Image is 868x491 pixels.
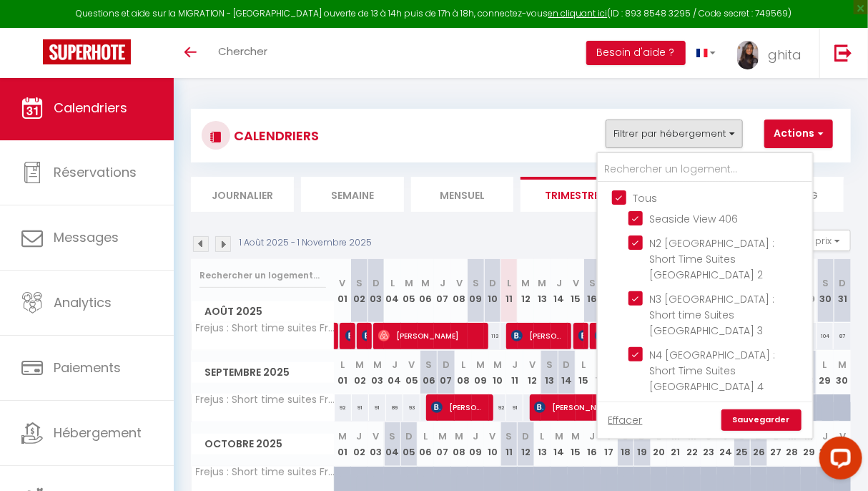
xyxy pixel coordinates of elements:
[368,259,384,323] th: 03
[558,351,576,394] th: 14
[500,422,517,466] th: 11
[582,358,586,371] abbr: L
[425,358,432,371] abbr: S
[586,41,686,65] button: Besoin d'aide ?
[335,422,351,466] th: 01
[408,358,415,371] abbr: V
[369,351,386,394] th: 03
[405,429,413,443] abbr: D
[403,351,420,394] th: 05
[301,177,404,212] li: Semaine
[384,422,400,466] th: 04
[593,351,610,394] th: 16
[411,177,514,212] li: Mensuel
[598,157,812,183] input: Rechercher un logement...
[443,358,450,371] abbr: D
[341,358,345,371] abbr: L
[834,44,852,62] img: logout
[335,394,352,421] div: 92
[352,394,369,421] div: 91
[438,351,455,394] th: 07
[817,323,834,349] div: 104
[576,351,593,394] th: 15
[734,422,751,466] th: 25
[511,322,566,349] span: [PERSON_NAME]
[651,422,667,466] th: 20
[493,358,502,371] abbr: M
[556,276,562,290] abbr: J
[390,276,395,290] abbr: L
[518,422,534,466] th: 12
[489,276,496,290] abbr: D
[839,429,846,443] abbr: V
[834,323,851,349] div: 87
[608,412,643,428] a: Effacer
[468,259,484,323] th: 09
[456,276,463,290] abbr: V
[351,422,368,466] th: 02
[451,422,468,466] th: 08
[451,259,468,323] th: 08
[192,434,334,454] span: Octobre 2025
[455,351,472,394] th: 08
[54,424,142,442] span: Hébergement
[484,422,500,466] th: 10
[368,422,384,466] th: 03
[563,358,571,371] abbr: D
[340,276,346,290] abbr: V
[701,422,717,466] th: 23
[817,351,834,394] th: 29
[500,259,517,323] th: 11
[422,276,430,290] abbr: M
[568,422,584,466] th: 15
[521,177,623,212] li: Trimestre
[54,359,121,376] span: Paiements
[507,276,511,290] abbr: L
[455,429,463,443] abbr: M
[356,429,362,443] abbr: J
[822,276,829,290] abbr: S
[801,422,817,466] th: 29
[362,322,368,349] span: [PERSON_NAME]
[338,429,347,443] abbr: M
[191,177,294,212] li: Journalier
[484,259,500,323] th: 10
[418,259,434,323] th: 06
[573,276,579,290] abbr: V
[518,259,534,323] th: 12
[431,394,486,421] span: [PERSON_NAME]
[541,351,558,394] th: 13
[390,429,396,443] abbr: S
[571,429,580,443] abbr: M
[721,409,802,431] a: Sauvegarder
[684,422,701,466] th: 22
[240,236,372,250] p: 1 Août 2025 - 1 Novembre 2025
[717,422,734,466] th: 24
[192,301,334,322] span: Août 2025
[54,293,112,311] span: Analytics
[823,358,827,371] abbr: L
[199,263,326,288] input: Rechercher un logement...
[335,259,351,323] th: 01
[194,323,337,334] span: Frejus : Short time suites Fréjus
[817,422,834,466] th: 30
[434,422,450,466] th: 07
[838,358,847,371] abbr: M
[418,422,434,466] th: 06
[596,152,814,439] div: Filtrer par hébergement
[606,120,743,148] button: Filtrer par hébergement
[534,394,655,421] span: [PERSON_NAME]
[737,41,759,69] img: ...
[473,276,479,290] abbr: S
[506,429,513,443] abbr: S
[392,358,398,371] abbr: J
[768,46,802,64] span: ghita
[468,422,484,466] th: 09
[461,358,465,371] abbr: L
[438,429,447,443] abbr: M
[420,351,438,394] th: 06
[634,422,651,466] th: 19
[489,351,506,394] th: 10
[401,259,418,323] th: 05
